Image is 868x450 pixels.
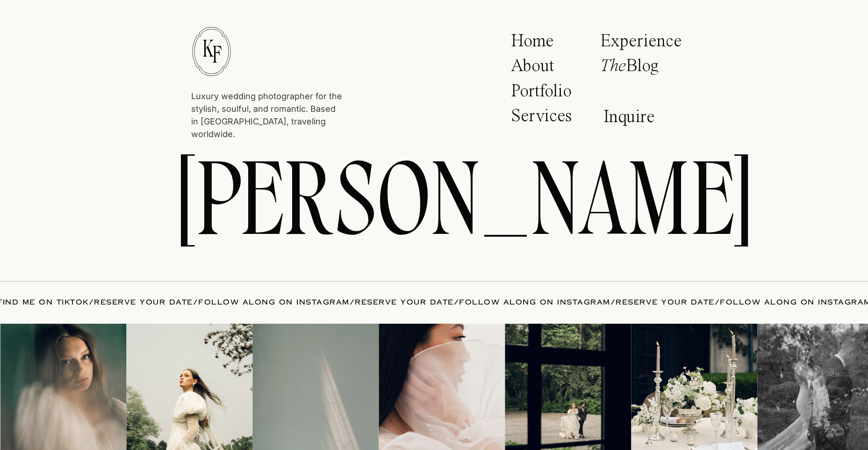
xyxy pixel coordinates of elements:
i: The [600,58,626,75]
img: Tec_Petaja_Photography_LeCollectif-18 [631,324,757,450]
a: FOLLOW ALONG ON INSTAGRAM [198,298,350,307]
a: RESERVE YOUR DATE [616,298,715,307]
a: Home [511,32,560,56]
p: Luxury wedding photographer for the stylish, soulful, and romantic. Based in [GEOGRAPHIC_DATA], t... [191,90,342,131]
img: Tec_Petaja_Photography_LeCollectif-36 [505,324,631,450]
a: Services [511,107,575,131]
a: Portfolio [511,82,578,106]
a: RESERVE YOUR DATE [94,298,193,307]
a: About [511,57,566,80]
img: Screen Shot 2024-04-17 at 10.55.19 AM [379,324,505,450]
img: Tec_Petaja_Photography_LeCollectif-5 [252,324,379,450]
a: TheBlog [600,57,676,80]
a: [PERSON_NAME] [177,145,692,255]
p: F [206,43,228,64]
img: Tec_Petaja_Photography_LeCollectif-28 [126,324,252,450]
p: K [202,36,214,58]
p: Blog [600,57,676,80]
a: Experience [600,32,682,53]
a: RESERVE YOUR DATE [355,298,454,307]
a: FOLLOW ALONG ON INSTAGRAM [459,298,610,307]
a: Inquire [603,108,660,130]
